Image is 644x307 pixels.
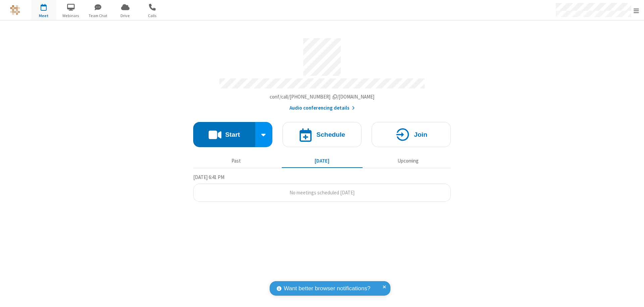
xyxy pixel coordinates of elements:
[225,131,240,138] h4: Start
[193,173,451,202] section: Today's Meetings
[113,13,138,19] span: Drive
[193,33,451,112] section: Account details
[289,104,355,112] button: Audio conferencing details
[255,122,273,147] div: Start conference options
[372,122,451,147] button: Join
[193,174,224,180] span: [DATE] 6:41 PM
[289,189,355,196] span: No meetings scheduled [DATE]
[140,13,165,19] span: Calls
[270,93,375,101] button: Copy my meeting room linkCopy my meeting room link
[282,155,363,167] button: [DATE]
[316,131,345,138] h4: Schedule
[284,284,370,293] span: Want better browser notifications?
[270,94,375,100] span: Copy my meeting room link
[282,122,362,147] button: Schedule
[196,155,277,167] button: Past
[86,13,111,19] span: Team Chat
[31,13,56,19] span: Meet
[368,155,448,167] button: Upcoming
[414,131,427,138] h4: Join
[10,5,20,15] img: QA Selenium DO NOT DELETE OR CHANGE
[193,122,255,147] button: Start
[58,13,84,19] span: Webinars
